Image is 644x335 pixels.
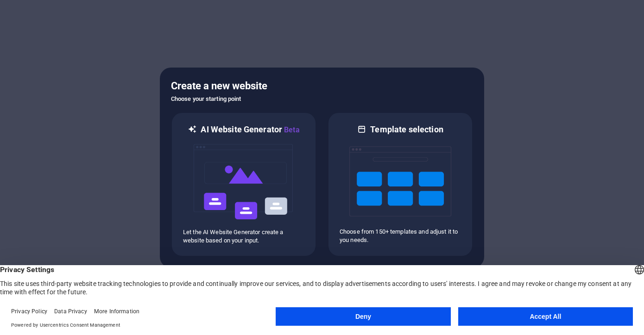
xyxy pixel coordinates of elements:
[171,112,316,257] div: AI Website GeneratorBetaaiLet the AI Website Generator create a website based on your input.
[328,112,473,257] div: Template selectionChoose from 150+ templates and adjust it to you needs.
[193,136,295,228] img: ai
[201,124,299,136] h6: AI Website Generator
[340,228,461,244] p: Choose from 150+ templates and adjust it to you needs.
[171,79,473,93] h5: Create a new website
[282,125,300,134] span: Beta
[183,228,304,245] p: Let the AI Website Generator create a website based on your input.
[370,124,443,135] h6: Template selection
[171,93,473,105] h6: Choose your starting point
